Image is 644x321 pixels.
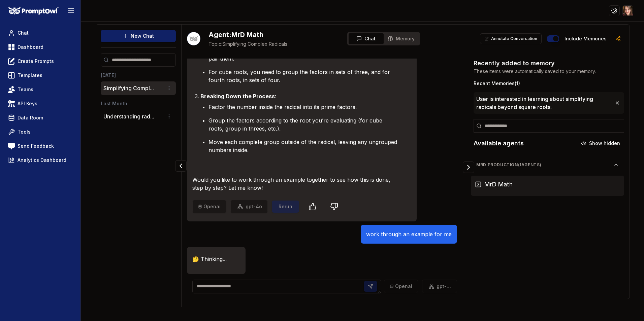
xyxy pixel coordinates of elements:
[471,159,624,170] button: MrD Production(1agents)
[463,162,474,173] button: Collapse panel
[474,59,624,68] h2: Recently added to memory
[480,33,542,44] button: Annotate Conversation
[5,41,75,53] a: Dashboard
[18,129,31,135] span: Tools
[474,80,624,87] h3: Recent Memories ( 1 )
[192,255,227,263] p: 🤔 Thinking...
[565,36,607,41] label: Include memories in the messages below
[5,69,75,81] a: Templates
[474,68,624,75] p: These items were automatically saved to your memory.
[165,112,173,120] button: Conversation options
[623,6,633,15] img: ACg8ocIfLupnZeinHNHzosolBsVfM8zAcz9EECOIs1RXlN6hj8iSyZKw=s96-c
[18,114,43,121] span: Data Room
[5,27,75,39] a: Chat
[5,112,75,124] a: Data Room
[5,126,75,138] a: Tools
[101,100,176,107] h3: Last Month
[208,68,398,84] li: For cube roots, you need to group the factors in sets of three, and for fourth roots, in sets of ...
[18,58,54,65] span: Create Prompts
[547,35,559,42] button: Include memories in the messages below
[208,116,398,133] li: Group the factors according to the root you’re evaluating (for cube roots, group in threes, etc.).
[101,72,176,79] h3: [DATE]
[208,103,398,111] li: Factor the number inside the radical into its prime factors.
[484,180,513,189] h3: MrD Math
[18,44,43,50] span: Dashboard
[589,140,620,147] span: Show hidden
[103,84,154,92] button: Simplifying Compl...
[200,93,275,100] strong: Breaking Down the Process
[364,35,376,42] span: Chat
[5,55,75,67] a: Create Prompts
[18,86,33,93] span: Teams
[200,92,398,100] p: :
[366,230,452,238] p: work through an example for me
[5,83,75,96] a: Teams
[474,139,524,148] h2: Available agents
[192,176,398,192] p: Would you like to work through an example together to see how this is done, step by step? Let me ...
[18,30,29,36] span: Chat
[18,157,66,164] span: Analytics Dashboard
[208,30,287,39] h2: MrD Math
[101,30,176,42] button: New Chat
[18,143,54,149] span: Send Feedback
[187,32,200,45] button: Talk with Hootie
[175,160,187,172] button: Collapse panel
[5,140,75,152] a: Send Feedback
[577,138,624,149] button: Show hidden
[208,41,287,47] span: Simplifying Complex Radicals
[396,35,415,42] span: Memory
[18,72,42,79] span: Templates
[8,7,59,15] img: PromptOwl
[5,98,75,110] a: API Keys
[476,95,613,111] span: User is interested in learning about simplifying radicals beyond square roots.
[208,138,398,154] li: Move each complete group outside of the radical, leaving any ungrouped numbers inside.
[187,32,200,45] img: Bot
[165,84,173,92] button: Conversation options
[103,112,154,120] button: Understanding rad...
[476,162,613,168] span: MrD Production ( 1 agents)
[5,154,75,166] a: Analytics Dashboard
[18,100,37,107] span: API Keys
[8,143,15,149] img: feedback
